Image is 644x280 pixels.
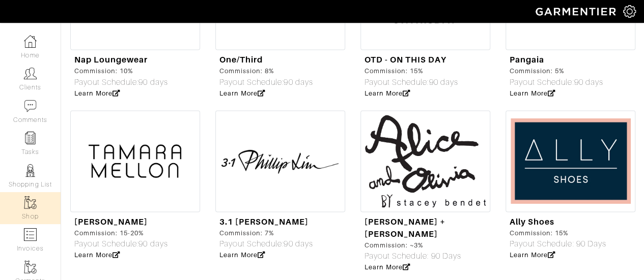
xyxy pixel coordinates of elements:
[219,89,266,97] a: Learn More
[510,228,606,238] div: Commission: 15%
[284,78,313,87] span: 90 days
[365,217,446,239] a: [PERSON_NAME] + [PERSON_NAME]
[24,228,37,241] img: orders-icon-0abe47150d42831381b5fb84f609e132dff9fe21cb692f30cb5eec754e2cba89.png
[24,132,37,144] img: reminder-icon-8004d30b9f0a5d33ae49ab947aed9ed385cf756f9e5892f1edd6e32f2345188e.png
[365,76,458,88] div: Payout Schedule:
[365,240,486,250] div: Commission: ~3%
[219,66,313,76] div: Commission: 8%
[138,78,167,87] span: 90 days
[24,196,37,209] img: garments-icon-b7da505a4dc4fd61783c78ac3ca0ef83fa9d6f193b1c9dc38574b1d14d53ca28.png
[365,250,486,262] div: Payout Schedule: 90 Days
[284,239,313,248] span: 90 days
[219,217,309,227] a: 3.1 [PERSON_NAME]
[138,239,167,248] span: 90 days
[219,238,313,250] div: Payout Schedule:
[74,66,168,76] div: Commission: 10%
[74,89,121,97] a: Learn More
[24,164,37,177] img: stylists-icon-eb353228a002819b7ec25b43dbf5f0378dd9e0616d9560372ff212230b889e62.png
[365,66,458,76] div: Commission: 15%
[74,217,148,227] a: [PERSON_NAME]
[219,251,266,259] a: Learn More
[510,55,544,65] a: Pangaia
[70,110,200,212] img: tamara-mellon%20box%20logo%201.png
[24,35,37,48] img: dashboard-icon-dbcd8f5a0b271acd01030246c82b418ddd0df26cd7fceb0bd07c9910d44c42f6.png
[429,78,458,87] span: 90 days
[24,67,37,80] img: clients-icon-6bae9207a08558b7cb47a8932f037763ab4055f8c8b6bfacd5dc20c3e0201464.png
[360,110,490,212] img: alice-olivia-logo.png
[506,110,635,212] img: Screen%20Shot%202020-04-18%20at%206.30.18%20PM.png
[574,78,603,87] span: 90 days
[74,228,168,238] div: Commission: 15-20%
[510,217,555,227] a: Ally Shoes
[365,89,411,97] a: Learn More
[510,89,556,97] a: Learn More
[530,3,623,20] img: garmentier-logo-header-white-b43fb05a5012e4ada735d5af1a66efaba907eab6374d6393d1fbf88cb4ef424d.png
[365,263,411,271] a: Learn More
[510,66,603,76] div: Commission: 5%
[74,55,148,65] a: Nap Loungewear
[510,76,603,88] div: Payout Schedule:
[219,228,313,238] div: Commission: 7%
[74,76,168,88] div: Payout Schedule:
[510,251,556,259] a: Learn More
[215,110,345,212] img: phillip%20lim%20logo.png
[74,238,168,250] div: Payout Schedule:
[219,76,313,88] div: Payout Schedule:
[24,100,37,112] img: comment-icon-a0a6a9ef722e966f86d9cbdc48e553b5cf19dbc54f86b18d962a5391bc8f6eb6.png
[623,5,636,18] img: gear-icon-white-bd11855cb880d31180b6d7d6211b90ccbf57a29d726f0c71d8c61bd08dd39cc2.png
[74,251,121,259] a: Learn More
[24,261,37,273] img: garments-icon-b7da505a4dc4fd61783c78ac3ca0ef83fa9d6f193b1c9dc38574b1d14d53ca28.png
[510,238,606,250] div: Payout Schedule: 90 Days
[365,55,446,65] a: OTD - ON THIS DAY
[219,55,263,65] a: One/Third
